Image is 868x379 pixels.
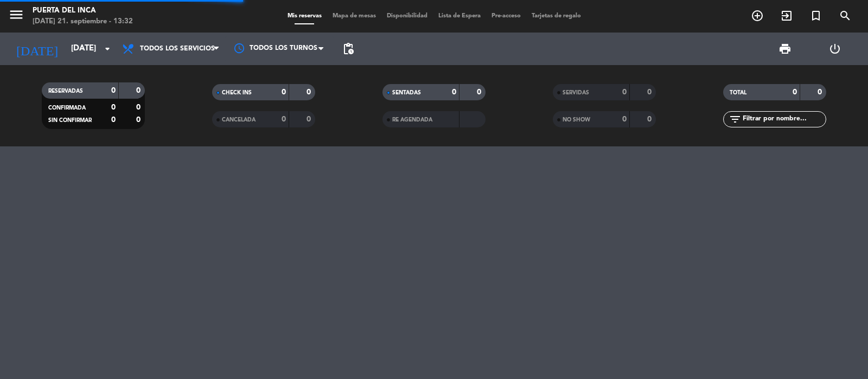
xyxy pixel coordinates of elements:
[48,88,83,94] span: RESERVADAS
[222,90,252,95] span: CHECK INS
[433,13,486,19] span: Lista de Espera
[392,117,432,123] span: RE AGENDADA
[140,45,215,53] span: Todos los servicios
[780,9,793,22] i: exit_to_app
[793,88,797,96] strong: 0
[282,88,286,96] strong: 0
[111,104,116,111] strong: 0
[342,42,355,55] span: pending_actions
[751,9,764,22] i: add_circle_outline
[136,87,143,94] strong: 0
[111,116,116,124] strong: 0
[622,88,627,96] strong: 0
[647,115,654,123] strong: 0
[526,13,586,19] span: Tarjetas de regalo
[282,115,286,123] strong: 0
[810,33,860,65] div: LOG OUT
[392,90,421,95] span: SENTADAS
[730,90,746,95] span: TOTAL
[282,13,327,19] span: Mis reservas
[8,7,24,27] button: menu
[647,88,654,96] strong: 0
[111,87,116,94] strong: 0
[8,7,24,23] i: menu
[101,42,114,55] i: arrow_drop_down
[828,42,841,55] i: power_settings_new
[477,88,483,96] strong: 0
[622,115,627,123] strong: 0
[327,13,381,19] span: Mapa de mesas
[486,13,526,19] span: Pre-acceso
[307,88,313,96] strong: 0
[48,105,86,111] span: CONFIRMADA
[8,37,66,61] i: [DATE]
[136,104,143,111] strong: 0
[839,9,852,22] i: search
[33,16,133,27] div: [DATE] 21. septiembre - 13:32
[563,90,589,95] span: SERVIDAS
[307,115,313,123] strong: 0
[809,9,822,22] i: turned_in_not
[778,42,792,55] span: print
[33,5,133,16] div: Puerta del Inca
[381,13,433,19] span: Disponibilidad
[452,88,456,96] strong: 0
[48,118,92,123] span: SIN CONFIRMAR
[222,117,256,123] span: CANCELADA
[818,88,824,96] strong: 0
[136,116,143,124] strong: 0
[729,113,742,126] i: filter_list
[563,117,590,123] span: NO SHOW
[742,113,826,125] input: Filtrar por nombre...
